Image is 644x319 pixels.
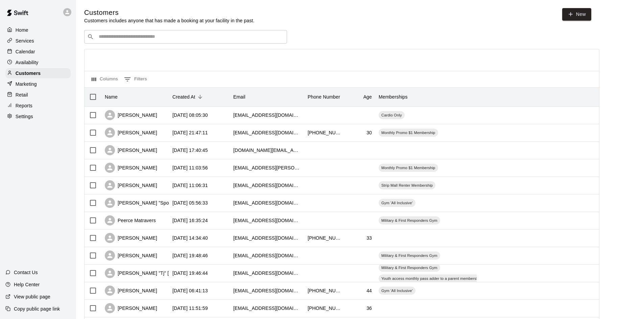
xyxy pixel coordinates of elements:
div: [PERSON_NAME] [105,286,157,296]
div: Memberships [375,87,477,106]
div: Peerce Matravers [105,215,156,225]
div: 2025-08-22 19:48:46 [172,252,208,259]
div: 2025-09-02 11:06:31 [172,182,208,189]
div: 2025-08-30 16:35:24 [172,217,208,224]
div: 2025-08-22 19:46:44 [172,270,208,276]
div: 2025-08-18 11:51:59 [172,305,208,312]
div: [PERSON_NAME] [105,145,157,155]
a: Calendar [5,47,71,57]
div: [PERSON_NAME] "Spooky" [PERSON_NAME] [105,198,219,208]
span: Military & First Responders Gym [379,253,440,258]
div: Phone Number [304,87,345,106]
div: 36 [366,305,372,312]
a: Marketing [5,79,71,89]
div: jenm.faddis@gmail.com [233,164,301,171]
div: 2025-08-20 06:41:13 [172,287,208,294]
p: Calendar [16,48,35,55]
span: Monthly Promo $1 Membership [379,165,438,170]
p: Help Center [14,281,40,288]
span: Strip Mall Renter Membership [379,183,435,188]
a: Retail [5,90,71,100]
p: Availability [16,59,39,66]
div: etate10@gmail.com [233,287,301,294]
div: Military & First Responders Gym [379,251,440,260]
div: Created At [169,87,230,106]
div: hayygonzalez@hotmail.com [233,235,301,241]
a: Services [5,36,71,46]
div: Age [363,87,372,106]
p: Services [16,37,34,44]
div: 30 [366,129,372,136]
div: peercematavers@gmail.com [233,217,301,224]
h5: Customers [84,8,255,17]
div: kevinjwilliams33@gmail.com [233,305,301,312]
p: Customers [16,70,41,77]
span: Monthly Promo $1 Membership [379,130,438,135]
div: wolf70patrick@gmail.com [233,112,301,118]
div: Created At [172,87,195,106]
p: Reports [16,102,32,109]
div: Email [233,87,245,106]
div: 2025-09-03 11:03:56 [172,164,208,171]
div: [PERSON_NAME] [105,233,157,243]
span: Military & First Responders Gym [379,218,440,223]
div: tnmmonkey@aol.com [233,252,301,259]
div: Military & First Responders Gym [379,264,440,272]
div: strongnotskinny8@gmail.com [233,200,301,206]
div: Youth access monthly pass adder to a parent membership (14+ years older) [379,274,515,283]
span: Youth access monthly pass adder to a parent membership (14+ years older) [379,276,515,281]
p: Settings [16,113,33,120]
div: Memberships [379,87,408,106]
div: +18019105340 [308,287,341,294]
div: Name [101,87,169,106]
div: 2025-09-02 05:56:33 [172,200,208,206]
div: Cardio Only [379,111,405,119]
div: 2025-09-08 08:05:30 [172,112,208,118]
p: Home [16,27,28,33]
div: [PERSON_NAME] [105,110,157,120]
div: Military & First Responders Gym [379,216,440,224]
a: Availability [5,57,71,68]
div: tracyporter88@gmail.com [233,129,301,136]
p: Customers includes anyone that has made a booking at your facility in the past. [84,17,255,24]
p: Marketing [16,81,37,87]
div: Email [230,87,304,106]
div: abigailmonica.mc@gmail.com [233,147,301,154]
div: Gym 'All Inclusive' [379,199,415,207]
div: Name [105,87,118,106]
div: andykimball1228@gmail.com [233,182,301,189]
div: [PERSON_NAME] "Tj" [PERSON_NAME] [105,268,207,278]
div: Strip Mall Renter Membership [379,181,435,189]
div: [PERSON_NAME] [105,180,157,190]
div: Gym 'All Inclusive' [379,287,415,295]
div: Search customers by name or email [84,30,287,44]
div: Age [345,87,375,106]
div: +18013864241 [308,305,341,312]
span: Military & First Responders Gym [379,265,440,270]
div: [PERSON_NAME] [105,303,157,313]
div: 44 [366,287,372,294]
div: [PERSON_NAME] [105,250,157,261]
div: 2025-08-29 14:34:40 [172,235,208,241]
a: New [562,8,591,21]
a: Home [5,25,71,35]
div: Monthly Promo $1 Membership [379,164,438,172]
div: +18016007841 [308,235,341,241]
p: View public page [14,293,50,300]
p: Copy public page link [14,305,60,312]
a: Customers [5,68,71,78]
div: Settings [5,111,71,122]
a: Reports [5,101,71,111]
span: Gym 'All Inclusive' [379,200,415,206]
div: thewu1980@yahoo.com [233,270,301,276]
p: Contact Us [14,269,38,276]
div: Monthly Promo $1 Membership [379,129,438,137]
div: [PERSON_NAME] [105,163,157,173]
